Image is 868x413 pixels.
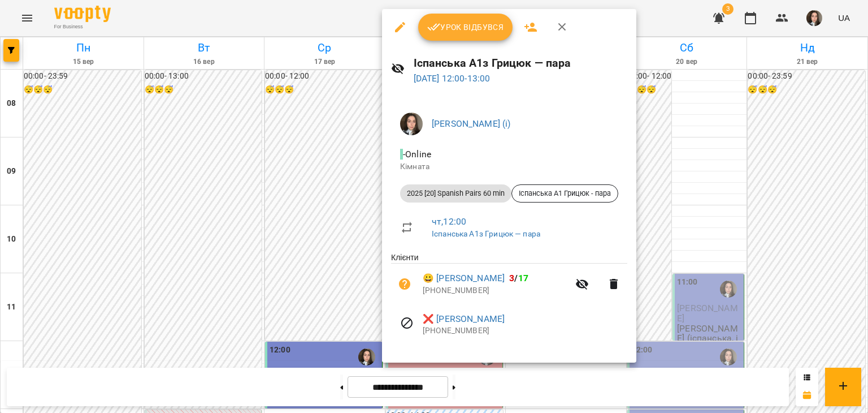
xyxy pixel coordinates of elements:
ul: Клієнти [391,252,627,349]
svg: Візит скасовано [400,316,414,330]
a: [DATE] 12:00-13:00 [414,73,491,84]
button: Візит ще не сплачено. Додати оплату? [391,270,418,298]
img: 44d3d6facc12e0fb6bd7f330c78647dd.jfif [400,113,423,135]
span: 17 [518,273,528,283]
span: 2025 [20] Spanish Pairs 60 min [400,188,511,199]
b: / [509,273,528,283]
span: - Online [400,149,433,160]
span: Урок відбувся [427,20,504,34]
p: [PHONE_NUMBER] [423,285,568,296]
a: чт , 12:00 [432,216,466,227]
a: 😀 [PERSON_NAME] [423,272,505,285]
a: ❌ [PERSON_NAME] [423,312,505,326]
button: Урок відбувся [418,14,513,41]
a: Іспанська А1з Грицюк — пара [432,229,540,238]
p: [PHONE_NUMBER] [423,325,627,337]
h6: Іспанська А1з Грицюк — пара [414,54,627,72]
p: Кімната [400,161,618,173]
div: Іспанська А1 Грицюк - пара [511,184,618,203]
span: Іспанська А1 Грицюк - пара [512,188,618,199]
span: 3 [509,273,514,283]
a: [PERSON_NAME] (і) [432,118,511,129]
